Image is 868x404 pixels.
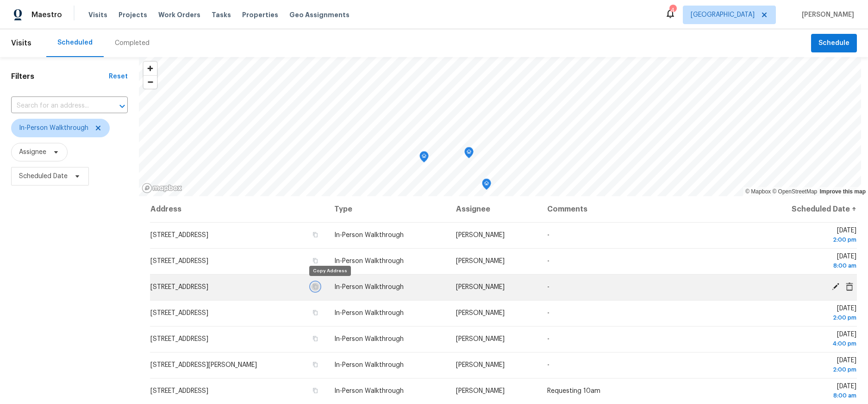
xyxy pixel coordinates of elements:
span: Maestro [31,10,62,19]
span: Properties [242,10,278,19]
span: - [547,232,550,238]
button: Copy Address [311,257,319,265]
th: Type [327,196,449,222]
span: In-Person Walkthrough [334,258,404,264]
span: Work Orders [158,10,200,19]
span: Visits [88,10,107,19]
button: Copy Address [311,386,319,395]
span: [PERSON_NAME] [798,10,854,19]
span: In-Person Walkthrough [334,232,404,238]
span: [DATE] [760,253,856,270]
th: Scheduled Date ↑ [752,196,857,222]
span: - [547,258,550,264]
span: [PERSON_NAME] [456,232,505,238]
span: [DATE] [760,383,856,400]
button: Copy Address [311,334,319,343]
span: In-Person Walkthrough [334,284,404,290]
button: Zoom out [144,75,157,89]
span: [DATE] [760,227,856,244]
button: Copy Address [311,231,319,239]
button: Zoom in [144,62,157,75]
span: - [547,284,550,290]
span: Cancel [843,282,856,291]
span: Tasks [212,12,231,18]
button: Open [116,100,129,113]
a: Improve this map [820,188,866,195]
span: [PERSON_NAME] [456,284,505,290]
span: In-Person Walkthrough [334,362,404,368]
span: Geo Assignments [289,10,350,19]
span: [STREET_ADDRESS] [150,310,208,316]
div: Reset [109,72,128,81]
div: Map marker [464,147,474,161]
span: [PERSON_NAME] [456,310,505,316]
span: In-Person Walkthrough [334,310,404,316]
span: - [547,310,550,316]
span: [PERSON_NAME] [456,388,505,394]
div: 4:00 pm [760,339,856,348]
span: [PERSON_NAME] [456,362,505,368]
th: Comments [540,196,752,222]
div: 8:00 am [760,261,856,270]
div: 2:00 pm [760,313,856,322]
div: 4 [669,6,676,15]
a: Mapbox [745,188,771,195]
div: 2:00 pm [760,365,856,374]
div: Map marker [419,151,429,166]
span: [DATE] [760,357,856,374]
span: Assignee [19,147,46,157]
a: OpenStreetMap [772,188,817,195]
span: Requesting 10am [547,388,600,394]
input: Search for an address... [11,99,102,113]
th: Address [150,196,327,222]
div: Map marker [482,179,491,193]
span: In-Person Walkthrough [334,336,404,342]
span: [STREET_ADDRESS][PERSON_NAME] [150,362,257,368]
span: Visits [11,33,31,53]
span: Scheduled Date [19,172,68,181]
span: [DATE] [760,305,856,322]
button: Copy Address [311,308,319,317]
span: [PERSON_NAME] [456,258,505,264]
span: [GEOGRAPHIC_DATA] [691,10,755,19]
div: Completed [115,38,150,48]
span: - [547,362,550,368]
span: [STREET_ADDRESS] [150,258,208,264]
span: [STREET_ADDRESS] [150,284,208,290]
canvas: Map [139,57,861,196]
a: Mapbox homepage [142,183,182,193]
button: Schedule [811,34,857,53]
span: [STREET_ADDRESS] [150,336,208,342]
span: In-Person Walkthrough [334,388,404,394]
button: Copy Address [311,360,319,369]
span: [STREET_ADDRESS] [150,388,208,394]
h1: Filters [11,72,109,81]
span: [DATE] [760,331,856,348]
div: 2:00 pm [760,235,856,244]
span: Projects [119,10,147,19]
span: - [547,336,550,342]
div: Scheduled [57,38,93,47]
span: [STREET_ADDRESS] [150,232,208,238]
span: Schedule [818,38,849,49]
span: Zoom out [144,76,157,89]
span: In-Person Walkthrough [19,123,88,133]
th: Assignee [449,196,540,222]
div: 8:00 am [760,391,856,400]
span: Edit [829,282,843,291]
span: [PERSON_NAME] [456,336,505,342]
